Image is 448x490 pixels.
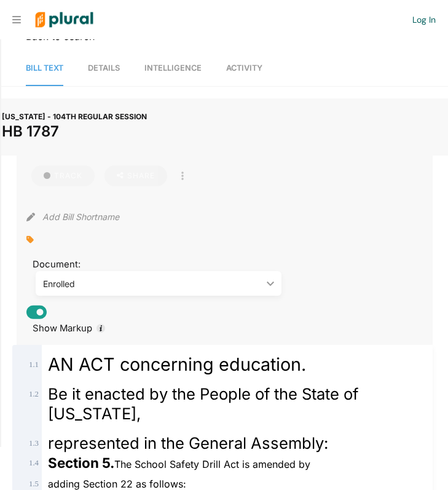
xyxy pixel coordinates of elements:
[95,323,106,334] div: Tooltip anchor
[226,51,262,86] a: Activity
[104,165,167,186] button: Share
[48,454,114,471] strong: Section 5.
[29,390,39,398] span: 1 . 2
[2,123,447,141] h1: HB 1787
[412,14,436,25] a: Log In
[48,354,306,375] span: AN ACT concerning education.
[100,165,172,186] button: Share
[144,63,202,73] span: Intelligence
[26,51,63,86] a: Bill Text
[88,63,120,73] span: Details
[48,458,310,470] span: The School Safety Drill Act is amended by
[31,165,95,186] button: Track
[88,51,120,86] a: Details
[29,459,39,467] span: 1 . 4
[26,323,92,334] span: Show Markup
[26,1,103,39] img: Logo for Plural
[29,439,39,448] span: 1 . 3
[43,277,262,290] div: Enrolled
[48,433,328,452] span: represented in the General Assembly:
[29,360,39,369] span: 1 . 1
[2,112,147,121] span: [US_STATE] - 104TH REGULAR SESSION
[48,384,358,423] span: Be it enacted by the People of the State of [US_STATE],
[29,480,39,488] span: 1 . 5
[42,207,119,227] button: Add Bill Shortname
[48,478,186,490] span: adding Section 22 as follows:
[26,231,34,249] div: Add tags
[144,51,202,86] a: Intelligence
[26,63,63,73] span: Bill Text
[26,259,90,270] span: Document:
[226,63,262,73] span: Activity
